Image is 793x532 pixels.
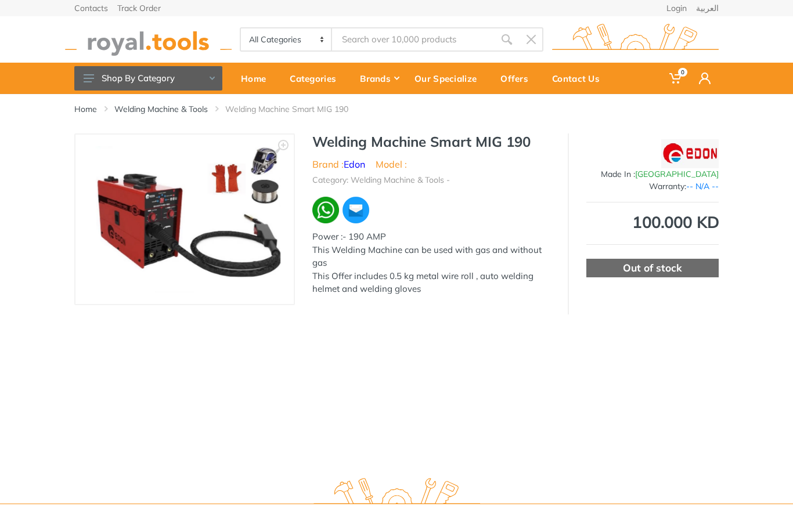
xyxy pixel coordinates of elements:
[666,4,687,12] a: Login
[74,4,108,12] a: Contacts
[313,478,480,510] img: royal.tools Logo
[114,103,208,115] a: Welding Machine & Tools
[282,63,352,94] a: Categories
[586,259,719,277] div: Out of stock
[352,66,406,91] div: Brands
[544,63,615,94] a: Contact Us
[89,146,280,292] img: Royal Tools - Welding Machine Smart MIG 190
[686,181,719,191] span: -- N/A --
[225,103,366,115] li: Welding Machine Smart MIG 190
[312,157,365,171] li: Brand :
[492,66,544,91] div: Offers
[282,66,352,91] div: Categories
[678,68,687,77] span: 0
[406,66,492,91] div: Our Specialize
[74,103,97,115] a: Home
[233,63,282,94] a: Home
[312,197,339,223] img: wa.webp
[74,103,719,115] nav: breadcrumb
[376,157,407,171] li: Model :
[406,63,492,94] a: Our Specialize
[332,27,495,52] input: Site search
[492,63,544,94] a: Offers
[586,180,719,193] div: Warranty:
[241,28,332,50] select: Category
[544,66,615,91] div: Contact Us
[74,66,222,91] button: Shop By Category
[344,158,365,170] a: Edon
[586,214,719,230] div: 100.000 KD
[586,168,719,180] div: Made In :
[233,66,282,91] div: Home
[65,24,232,56] img: royal.tools Logo
[661,139,719,168] img: Edon
[117,4,161,12] a: Track Order
[312,133,550,150] h1: Welding Machine Smart MIG 190
[312,230,550,296] div: Power :- 190 AMP This Welding Machine can be used with gas and without gas This Offer includes 0....
[312,174,450,186] li: Category: Welding Machine & Tools -
[696,4,719,12] a: العربية
[635,169,719,179] span: [GEOGRAPHIC_DATA]
[341,196,370,225] img: ma.webp
[661,63,691,94] a: 0
[552,24,719,56] img: royal.tools Logo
